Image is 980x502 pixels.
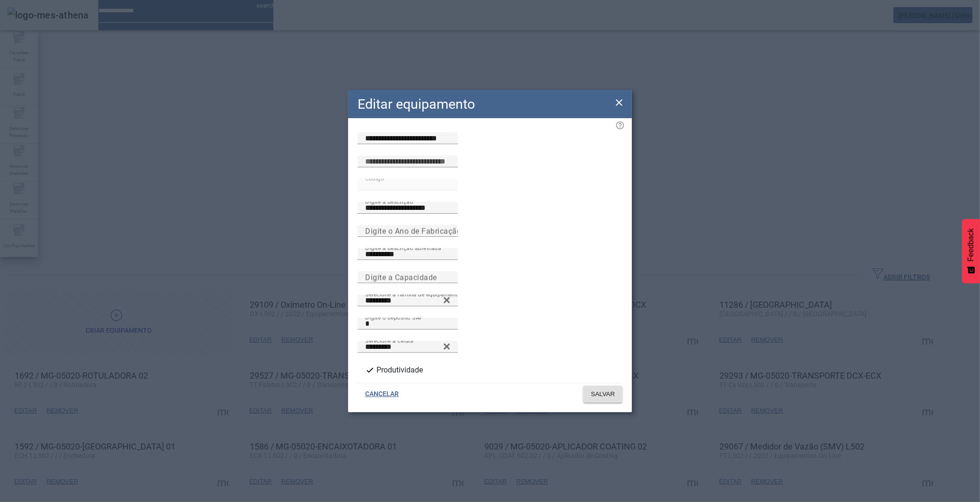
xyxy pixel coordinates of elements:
mat-label: Selecione a família de equipamento [365,291,461,297]
button: SALVAR [583,386,622,403]
input: Number [365,341,450,353]
button: CANCELAR [358,386,406,403]
mat-label: Código [365,175,384,182]
mat-label: Digite a Capacidade [365,273,437,282]
label: Produtividade [375,364,423,376]
input: Number [365,295,450,306]
mat-label: Digite a descrição [365,198,413,205]
mat-label: Selecione a célula [365,337,413,344]
span: SALVAR [591,389,615,399]
span: Feedback [967,228,975,261]
mat-label: Digite o depósito SAP [365,314,423,320]
mat-label: Digite a descrição abreviada [365,244,441,251]
button: Feedback - Mostrar pesquisa [962,219,980,283]
h2: Editar equipamento [358,94,475,114]
mat-label: Digite o Ano de Fabricação [365,226,461,235]
span: CANCELAR [365,389,399,399]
